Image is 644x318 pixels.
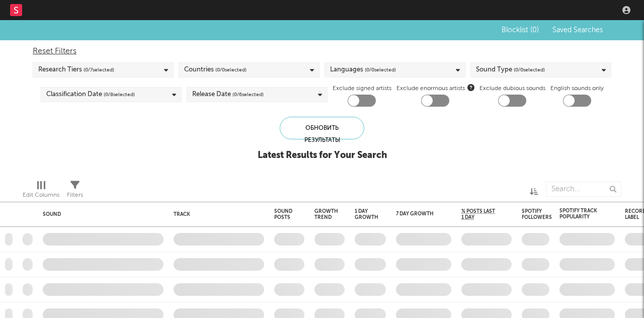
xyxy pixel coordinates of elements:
[67,189,83,201] div: Filters
[33,45,611,57] div: Reset Filters
[479,83,545,95] label: Exclude dubious sounds
[23,189,59,201] div: Edit Columns
[550,83,604,95] label: English sounds only
[23,177,59,206] div: Edit Columns
[514,64,545,76] span: ( 0 / 0 selected)
[184,64,247,76] div: Countries
[330,64,396,76] div: Languages
[46,89,135,101] div: Classification Date
[476,64,545,76] div: Sound Type
[502,27,539,34] span: Blocklist
[174,211,259,217] div: Track
[396,211,436,217] div: 7 Day Growth
[559,208,600,220] div: Spotify Track Popularity
[467,83,474,92] button: Exclude enormous artists
[549,26,605,34] button: Saved Searches
[280,117,364,139] div: Обновить результаты
[43,211,158,217] div: Sound
[546,182,621,197] input: Search...
[38,64,114,76] div: Research Tiers
[530,27,539,34] span: ( 0 )
[192,89,264,101] div: Release Date
[104,89,135,101] span: ( 0 / 8 selected)
[365,64,396,76] span: ( 0 / 0 selected)
[552,27,605,34] span: Saved Searches
[461,208,497,220] span: % Posts Last 1 Day
[355,208,378,220] div: 1 Day Growth
[232,89,264,101] span: ( 0 / 6 selected)
[333,83,391,95] label: Exclude signed artists
[396,83,474,95] span: Exclude enormous artists
[522,208,552,220] div: Spotify Followers
[84,64,114,76] span: ( 0 / 7 selected)
[67,177,83,206] div: Filters
[258,149,387,162] div: Latest Results for Your Search
[274,208,292,220] div: Sound Posts
[215,64,247,76] span: ( 0 / 0 selected)
[314,208,340,220] div: Growth Trend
